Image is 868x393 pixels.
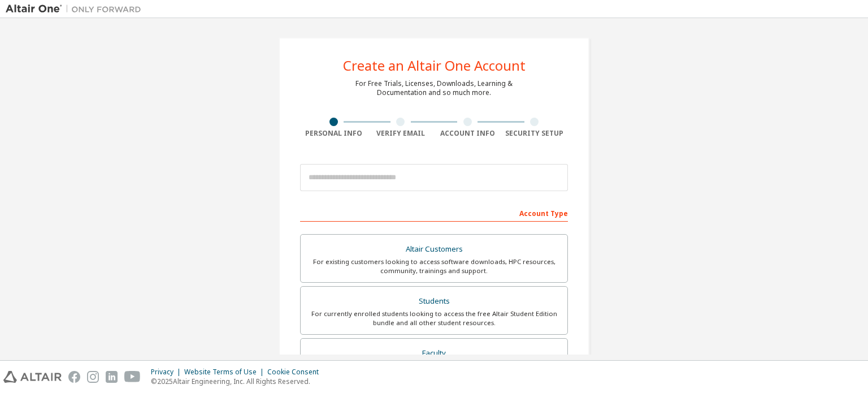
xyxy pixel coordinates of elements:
div: Altair Customers [307,241,561,257]
div: Security Setup [501,129,568,138]
div: For existing customers looking to access software downloads, HPC resources, community, trainings ... [307,257,561,275]
img: linkedin.svg [106,371,118,383]
img: youtube.svg [124,371,141,383]
div: Create an Altair One Account [343,59,526,72]
div: For currently enrolled students looking to access the free Altair Student Edition bundle and all ... [307,309,561,327]
img: facebook.svg [68,371,80,383]
img: instagram.svg [87,371,99,383]
div: For Free Trials, Licenses, Downloads, Learning & Documentation and so much more. [355,79,513,97]
div: Account Type [300,204,568,222]
div: Students [307,293,561,309]
div: Cookie Consent [267,368,325,377]
img: altair_logo.svg [3,371,62,383]
p: © 2025 Altair Engineering, Inc. All Rights Reserved. [151,377,325,386]
div: Faculty [307,346,561,361]
div: Personal Info [300,129,367,138]
div: Privacy [151,368,184,377]
div: Website Terms of Use [184,368,267,377]
div: Account Info [434,129,501,138]
img: Altair One [6,3,147,15]
div: Verify Email [367,129,435,138]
